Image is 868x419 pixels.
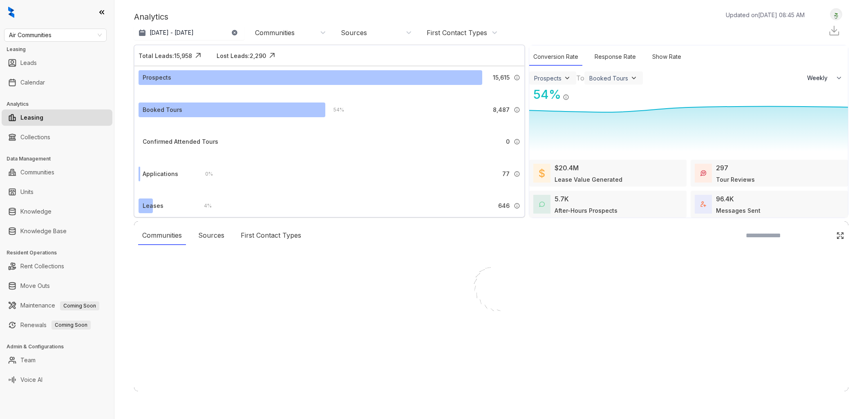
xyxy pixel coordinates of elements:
[20,317,91,333] a: RenewalsComing Soon
[569,87,582,99] img: Click Icon
[20,55,37,71] a: Leads
[134,25,244,40] button: [DATE] - [DATE]
[555,206,617,215] div: After-Hours Prospects
[150,29,194,37] p: [DATE] - [DATE]
[514,107,520,113] img: Info
[139,51,192,60] div: Total Leads: 15,958
[2,109,112,126] li: Leasing
[2,184,112,200] li: Units
[2,55,112,71] li: Leads
[807,74,832,82] span: Weekly
[539,168,545,178] img: LeaseValue
[529,85,561,104] div: 54 %
[493,73,510,82] span: 15,615
[514,138,520,145] img: Info
[7,155,114,163] h3: Data Management
[134,11,168,23] p: Analytics
[716,206,761,215] div: Messages Sent
[563,94,569,100] img: Info
[830,10,842,19] img: UserAvatar
[138,226,186,245] div: Communities
[493,105,510,114] span: 8,487
[20,372,43,388] a: Voice AI
[700,201,706,207] img: TotalFum
[7,343,114,350] h3: Admin & Configurations
[20,278,50,294] a: Move Outs
[802,71,848,85] button: Weekly
[630,74,638,82] img: ViewFilterArrow
[217,51,266,60] div: Lost Leads: 2,290
[427,28,487,37] div: First Contact Types
[2,352,112,368] li: Team
[716,194,734,204] div: 96.4K
[498,201,510,210] span: 646
[555,163,579,173] div: $20.4M
[51,321,91,330] span: Coming Soon
[60,301,99,310] span: Coming Soon
[555,194,569,204] div: 5.7K
[196,201,212,210] div: 4 %
[700,170,706,176] img: TourReviews
[20,203,51,220] a: Knowledge
[477,332,506,340] div: Loading...
[143,169,178,178] div: Applications
[828,25,840,37] img: Download
[591,48,640,66] div: Response Rate
[143,105,182,114] div: Booked Tours
[555,175,622,184] div: Lease Value Generated
[7,249,114,256] h3: Resident Operations
[143,73,171,82] div: Prospects
[539,201,545,207] img: AfterHoursConversations
[7,46,114,53] h3: Leasing
[514,203,520,209] img: Info
[197,169,213,178] div: 0 %
[716,175,755,184] div: Tour Reviews
[563,74,571,82] img: ViewFilterArrow
[836,232,844,240] img: Click Icon
[9,29,102,41] span: Air Communities
[341,28,367,37] div: Sources
[143,201,163,210] div: Leases
[20,352,36,368] a: Team
[2,297,112,314] li: Maintenance
[2,203,112,220] li: Knowledge
[20,164,54,181] a: Communities
[819,232,826,239] img: SearchIcon
[194,226,228,245] div: Sources
[237,226,305,245] div: First Contact Types
[502,169,510,178] span: 77
[726,11,805,19] p: Updated on [DATE] 08:45 AM
[20,223,67,239] a: Knowledge Base
[20,109,43,126] a: Leasing
[514,74,520,81] img: Info
[589,75,628,82] div: Booked Tours
[7,100,114,108] h3: Analytics
[506,137,510,146] span: 0
[2,258,112,274] li: Rent Collections
[255,28,295,37] div: Communities
[20,258,64,274] a: Rent Collections
[450,250,532,332] img: Loader
[2,129,112,145] li: Collections
[2,74,112,91] li: Calendar
[20,129,50,145] a: Collections
[716,163,728,173] div: 297
[2,372,112,388] li: Voice AI
[143,137,218,146] div: Confirmed Attended Tours
[192,49,204,62] img: Click Icon
[2,317,112,333] li: Renewals
[514,171,520,177] img: Info
[266,49,278,62] img: Click Icon
[20,184,34,200] a: Units
[8,7,14,18] img: logo
[529,48,582,66] div: Conversion Rate
[648,48,685,66] div: Show Rate
[576,73,584,83] div: To
[2,164,112,181] li: Communities
[20,74,45,91] a: Calendar
[325,105,344,114] div: 54 %
[2,278,112,294] li: Move Outs
[2,223,112,239] li: Knowledge Base
[534,75,562,82] div: Prospects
